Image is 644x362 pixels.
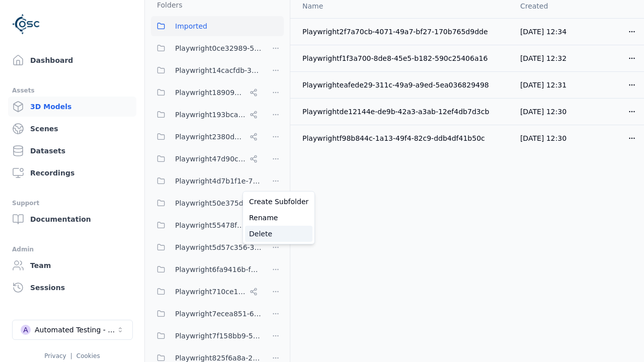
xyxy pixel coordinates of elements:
[245,210,312,226] a: Rename
[245,226,312,242] a: Delete
[245,194,312,210] a: Create Subfolder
